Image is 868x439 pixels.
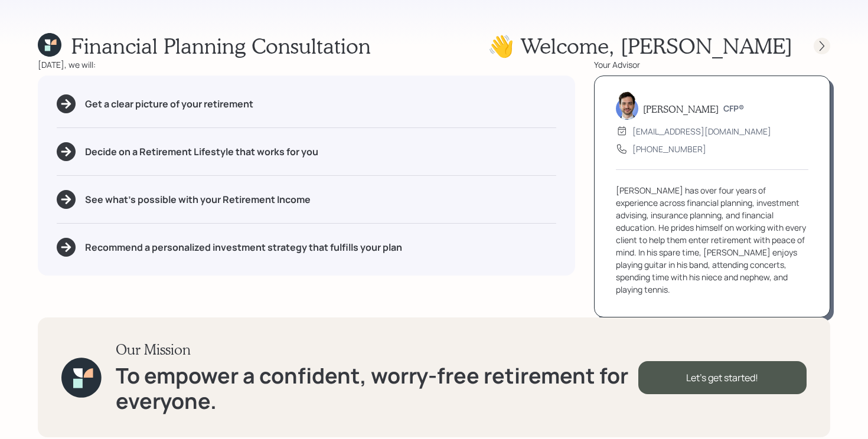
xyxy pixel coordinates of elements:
[632,143,706,155] div: [PHONE_NUMBER]
[723,104,744,114] h6: CFP®
[638,361,807,394] div: Let's get started!
[85,242,402,253] h5: Recommend a personalized investment strategy that fulfills your plan
[643,103,719,114] h5: [PERSON_NAME]
[85,146,318,158] h5: Decide on a Retirement Lifestyle that works for you
[116,341,638,358] h3: Our Mission
[594,58,830,71] div: Your Advisor
[85,99,253,110] h5: Get a clear picture of your retirement
[38,58,575,71] div: [DATE], we will:
[488,33,792,58] h1: 👋 Welcome , [PERSON_NAME]
[71,33,371,58] h1: Financial Planning Consultation
[85,194,311,205] h5: See what's possible with your Retirement Income
[116,363,638,414] h1: To empower a confident, worry-free retirement for everyone.
[616,91,638,120] img: jonah-coleman-headshot.png
[616,184,808,296] div: [PERSON_NAME] has over four years of experience across financial planning, investment advising, i...
[632,125,771,137] div: [EMAIL_ADDRESS][DOMAIN_NAME]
